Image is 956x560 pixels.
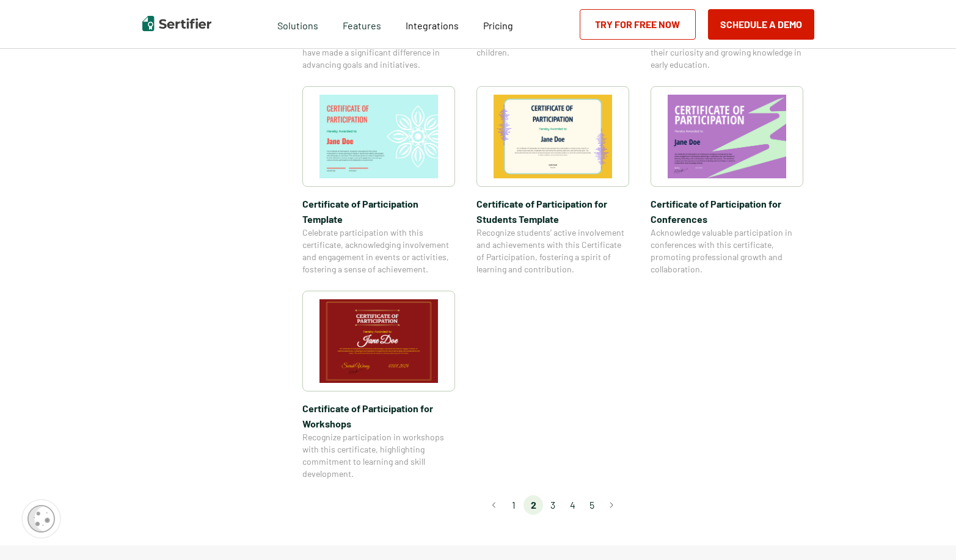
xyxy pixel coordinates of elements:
span: Recognize participation in workshops with this certificate, highlighting commitment to learning a... [302,431,455,480]
span: Certificate of Participation​ for Workshops [302,401,455,431]
a: Certificate of Participation for Conference​sCertificate of Participation for Conference​sAcknowl... [651,86,803,275]
iframe: Chat Widget [895,501,956,560]
img: Certificate of Participation​ for Workshops [319,299,438,383]
li: page 1 [504,495,524,515]
span: Features [343,16,381,32]
a: Certificate of Participation TemplateCertificate of Participation TemplateCelebrate participation... [302,86,455,275]
span: Pricing [483,20,513,31]
img: Certificate of Participation Template [319,95,438,178]
button: Go to previous page [484,495,504,515]
a: Integrations [406,16,459,32]
li: page 5 [582,495,602,515]
span: Certificate of Participation Template [302,196,455,227]
span: Solutions [277,16,318,32]
button: Schedule a Demo [708,9,814,40]
li: page 2 [524,495,543,515]
span: Recognize students’ active involvement and achievements with this Certificate of Participation, f... [476,227,629,275]
a: Try for Free Now [580,9,696,40]
li: page 4 [563,495,582,515]
span: Acknowledge valuable participation in conferences with this certificate, promoting professional g... [651,227,803,275]
img: Sertifier | Digital Credentialing Platform [142,16,211,31]
a: Certificate of Participation for Students​ TemplateCertificate of Participation for Students​ Tem... [476,86,629,275]
span: Integrations [406,20,459,31]
a: Certificate of Participation​ for WorkshopsCertificate of Participation​ for WorkshopsRecognize p... [302,291,455,480]
a: Pricing [483,16,513,32]
span: Certificate of Participation for Students​ Template [476,196,629,227]
span: Celebrate participation with this certificate, acknowledging involvement and engagement in events... [302,227,455,275]
img: Cookie Popup Icon [27,505,55,533]
img: Certificate of Participation for Conference​s [668,95,786,178]
span: Certificate of Participation for Conference​s [651,196,803,227]
li: page 3 [543,495,563,515]
button: Go to next page [602,495,621,515]
img: Certificate of Participation for Students​ Template [494,95,612,178]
